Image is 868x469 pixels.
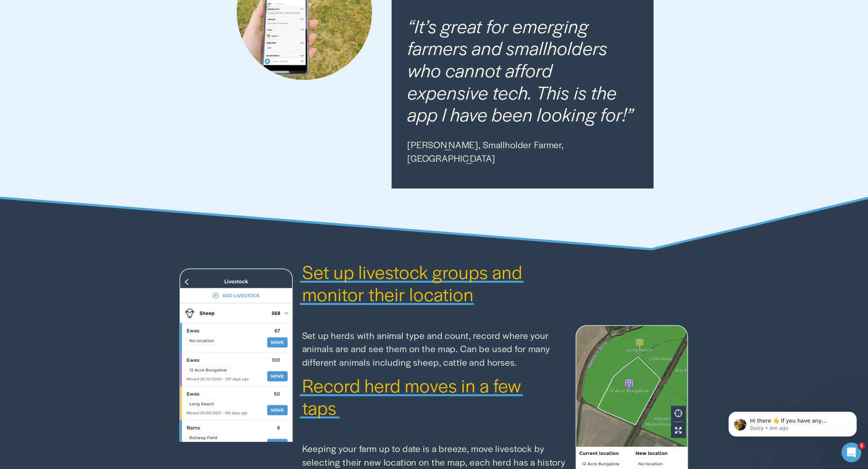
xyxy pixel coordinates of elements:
iframe: Intercom live chat [842,443,862,463]
p: [PERSON_NAME], Smallholder Farmer, [GEOGRAPHIC_DATA] [407,138,638,165]
span: Set up livestock groups and monitor their location [302,259,527,307]
span: 1 [859,443,865,449]
iframe: Intercom notifications message [717,396,868,449]
span: Record herd moves in a few taps [302,372,526,420]
em: “It’s great for emerging farmers and smallholders who cannot afford expensive tech. This is the a... [407,13,634,127]
p: Set up herds with animal type and count, record where your animals are and see them on the map. C... [302,329,566,369]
